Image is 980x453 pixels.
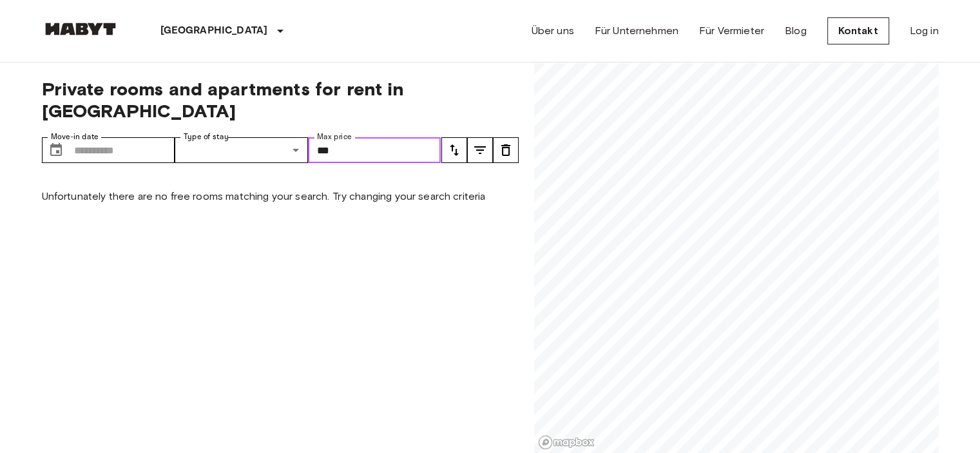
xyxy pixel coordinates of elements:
[317,131,352,142] label: Max price
[493,137,519,163] button: tune
[42,189,519,204] p: Unfortunately there are no free rooms matching your search. Try changing your search criteria
[785,23,807,39] a: Blog
[538,435,595,450] a: Mapbox logo
[532,23,574,39] a: Über uns
[51,131,99,142] label: Move-in date
[184,131,229,142] label: Type of stay
[467,137,493,163] button: tune
[43,137,69,163] button: Choose date
[42,23,119,35] img: Habyt
[160,23,268,39] p: [GEOGRAPHIC_DATA]
[595,23,678,39] a: Für Unternehmen
[42,78,519,122] span: Private rooms and apartments for rent in [GEOGRAPHIC_DATA]
[441,137,467,163] button: tune
[827,17,889,44] a: Kontakt
[699,23,764,39] a: Für Vermieter
[910,23,939,39] a: Log in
